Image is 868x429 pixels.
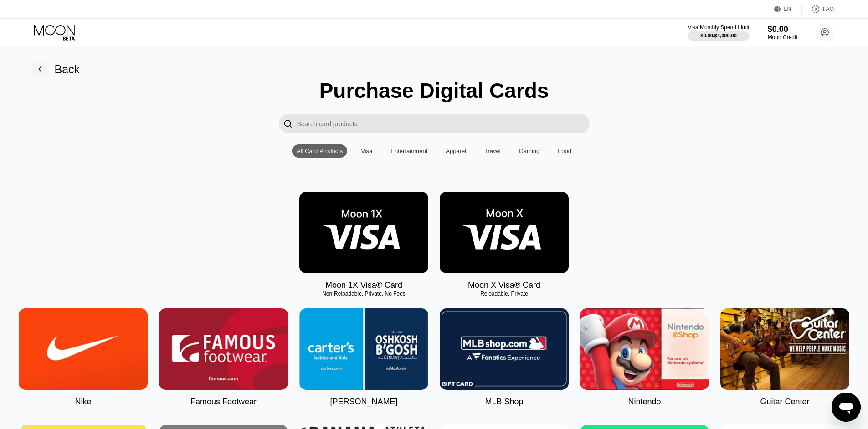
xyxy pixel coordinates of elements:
div: [PERSON_NAME] [330,397,397,407]
div: Entertainment [386,144,432,158]
div: Nintendo [628,397,661,407]
div:  [279,114,297,133]
div: FAQ [823,6,834,12]
div: Gaming [519,148,540,154]
div: Food [553,144,576,158]
div: Moon Credit [768,34,797,41]
div: All Card Products [292,144,347,158]
div: Moon 1X Visa® Card [325,281,402,290]
div: Visa [361,148,372,154]
div: Nike [75,397,91,407]
div: Reloadable, Private [440,291,569,297]
div: Back [31,60,80,78]
div: $0.00 / $4,000.00 [700,33,737,38]
div: Apparel [446,148,466,154]
div: Famous Footwear [190,397,257,407]
div: $0.00 [768,25,797,34]
div: Travel [484,148,501,154]
div: Travel [480,144,505,158]
div: EN [774,5,802,14]
div:  [283,118,293,129]
div: FAQ [802,5,834,14]
div: $0.00Moon Credit [768,25,797,41]
div: Guitar Center [760,397,809,407]
div: MLB Shop [485,397,523,407]
div: Visa Monthly Spend Limit$0.00/$4,000.00 [688,24,749,41]
div: Back [55,63,80,76]
div: Apparel [441,144,471,158]
div: Entertainment [390,148,427,154]
div: Visa Monthly Spend Limit [688,24,749,31]
div: Non-Reloadable, Private, No Fees [299,291,428,297]
iframe: Mesajlaşma penceresini başlatma düğmesi [832,393,861,422]
div: Moon X Visa® Card [468,281,540,290]
div: EN [784,6,791,12]
div: Visa [356,144,377,158]
div: Food [558,148,571,154]
input: Search card products [297,114,590,133]
div: All Card Products [297,148,343,154]
div: Purchase Digital Cards [319,78,549,103]
div: Gaming [514,144,544,158]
